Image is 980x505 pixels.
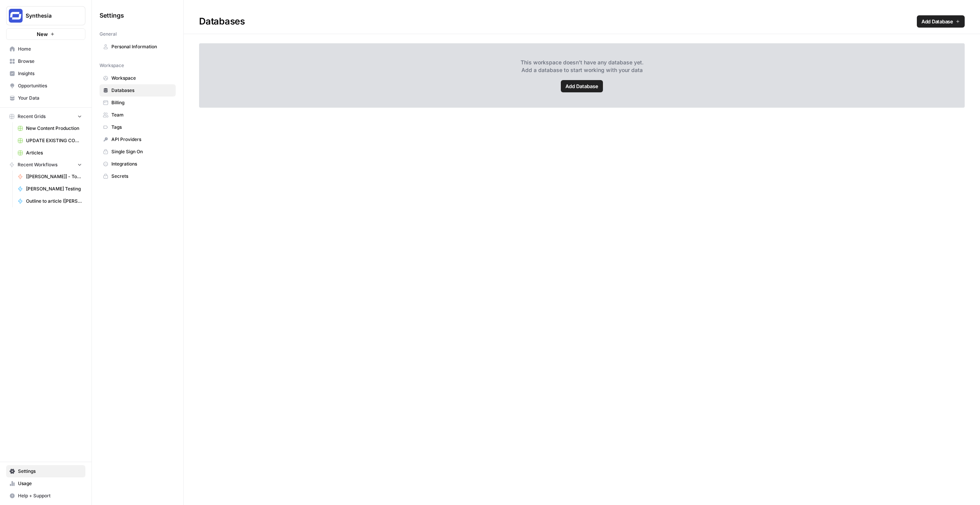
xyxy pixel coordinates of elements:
[184,15,980,28] div: Databases
[111,173,172,180] span: Secrets
[6,159,85,171] button: Recent Workflows
[18,113,46,120] span: Recent Grids
[111,111,172,118] span: Team
[100,121,176,133] a: Tags
[111,87,172,94] span: Databases
[18,58,82,65] span: Browse
[6,490,85,502] button: Help + Support
[26,137,82,144] span: UPDATE EXISTING CONTENT
[917,15,965,28] a: Add Database
[6,67,85,80] a: Insights
[6,43,85,55] a: Home
[14,134,85,147] a: UPDATE EXISTING CONTENT
[521,59,644,74] span: This workspace doesn't have any database yet. Add a database to start working with your data
[921,18,953,25] span: Add Database
[100,170,176,182] a: Secrets
[100,11,124,20] span: Settings
[111,148,172,155] span: Single Sign On
[18,480,82,487] span: Usage
[18,468,82,475] span: Settings
[111,75,172,82] span: Workspace
[14,183,85,195] a: [PERSON_NAME] Testing
[100,72,176,84] a: Workspace
[111,136,172,143] span: API Providers
[18,95,82,102] span: Your Data
[6,80,85,92] a: Opportunities
[18,70,82,77] span: Insights
[37,30,48,38] span: New
[111,124,172,131] span: Tags
[6,55,85,67] a: Browse
[26,149,82,156] span: Articles
[6,28,85,40] button: New
[100,109,176,121] a: Team
[100,62,124,69] span: Workspace
[14,195,85,207] a: Outline to article ([PERSON_NAME]'s fork)
[26,125,82,132] span: New Content Production
[18,82,82,89] span: Opportunities
[6,111,85,122] button: Recent Grids
[100,84,176,97] a: Databases
[9,9,23,23] img: Synthesia Logo
[14,147,85,159] a: Articles
[100,133,176,146] a: API Providers
[100,31,117,38] span: General
[111,43,172,50] span: Personal Information
[14,171,85,183] a: [[PERSON_NAME]] - Tools & Features Pages Refreshe - [MAIN WORKFLOW]
[6,6,85,25] button: Workspace: Synthesia
[100,158,176,170] a: Integrations
[26,173,82,180] span: [[PERSON_NAME]] - Tools & Features Pages Refreshe - [MAIN WORKFLOW]
[26,185,82,192] span: [PERSON_NAME] Testing
[100,146,176,158] a: Single Sign On
[18,492,82,499] span: Help + Support
[14,122,85,134] a: New Content Production
[111,99,172,106] span: Billing
[111,161,172,167] span: Integrations
[6,477,85,490] a: Usage
[18,46,82,52] span: Home
[565,82,598,90] span: Add Database
[100,41,176,53] a: Personal Information
[6,92,85,104] a: Your Data
[100,97,176,109] a: Billing
[26,198,82,205] span: Outline to article ([PERSON_NAME]'s fork)
[26,12,72,20] span: Synthesia
[6,465,85,477] a: Settings
[18,161,57,168] span: Recent Workflows
[561,80,603,92] a: Add Database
